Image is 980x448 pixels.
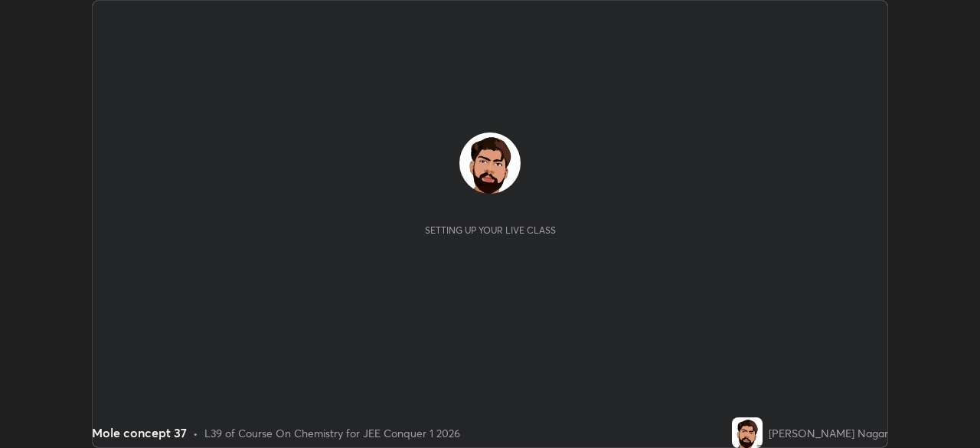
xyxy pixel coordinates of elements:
[732,417,763,448] img: 8a6df0ca86aa4bafae21e328bd8b9af3.jpg
[425,224,556,236] div: Setting up your live class
[193,425,198,441] div: •
[204,425,460,441] div: L39 of Course On Chemistry for JEE Conquer 1 2026
[769,425,888,441] div: [PERSON_NAME] Nagar
[459,132,521,194] img: 8a6df0ca86aa4bafae21e328bd8b9af3.jpg
[92,423,187,442] div: Mole concept 37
